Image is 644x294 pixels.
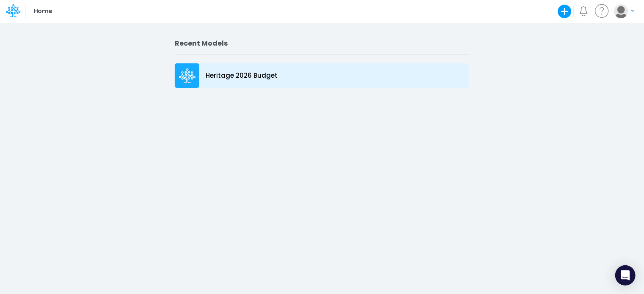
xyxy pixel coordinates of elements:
a: Notifications [579,6,589,16]
p: Heritage 2026 Budget [206,71,278,81]
h2: Recent Models [175,39,469,47]
a: Heritage 2026 Budget [175,61,469,90]
p: Home [34,7,52,16]
div: Open Intercom Messenger [615,265,636,286]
